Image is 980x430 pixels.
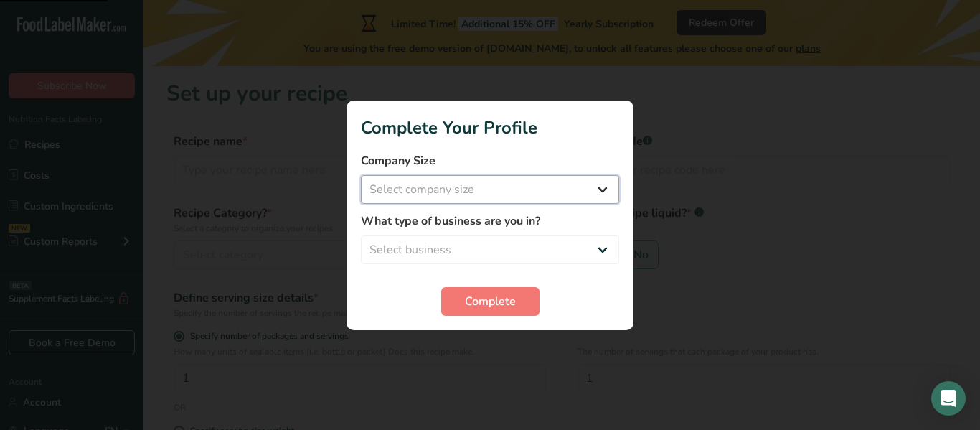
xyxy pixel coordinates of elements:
[465,293,516,310] span: Complete
[361,152,619,169] label: Company Size
[931,381,966,416] div: Open Intercom Messenger
[361,212,619,230] label: What type of business are you in?
[441,287,540,316] button: Complete
[361,115,619,141] h1: Complete Your Profile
